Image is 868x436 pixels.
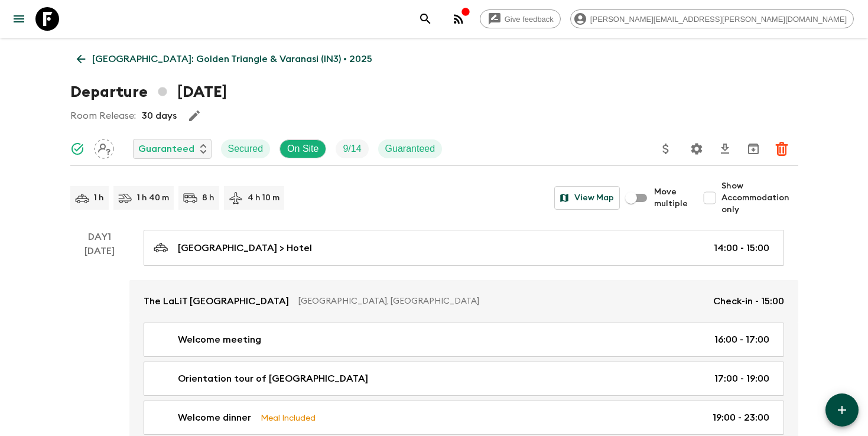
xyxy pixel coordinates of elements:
[654,186,688,210] span: Move multiple
[178,372,368,386] p: Orientation tour of [GEOGRAPHIC_DATA]
[498,15,560,24] span: Give feedback
[414,7,437,31] button: search adventures
[70,80,227,104] h1: Departure [DATE]
[584,15,853,24] span: [PERSON_NAME][EMAIL_ADDRESS][PERSON_NAME][DOMAIN_NAME]
[144,294,289,308] p: The LaLiT [GEOGRAPHIC_DATA]
[343,142,361,156] p: 9 / 14
[713,137,737,161] button: Download CSV
[261,411,316,424] p: Meal Included
[654,137,678,161] button: Update Price, Early Bird Discount and Costs
[714,333,769,347] p: 16:00 - 17:00
[137,192,169,204] p: 1 h 40 m
[92,52,372,66] p: [GEOGRAPHIC_DATA]: Golden Triangle & Varanasi (IN3) • 2025
[94,192,104,204] p: 1 h
[94,142,114,152] span: Assign pack leader
[221,139,271,158] div: Secured
[721,180,798,216] span: Show Accommodation only
[228,142,264,156] p: Secured
[742,137,765,161] button: Archive (Completed, Cancelled or Unsynced Departures only)
[178,241,312,255] p: [GEOGRAPHIC_DATA] > Hotel
[248,192,279,204] p: 4 h 10 m
[70,142,84,156] svg: Synced Successfully
[480,9,561,28] a: Give feedback
[713,294,784,308] p: Check-in - 15:00
[287,142,318,156] p: On Site
[144,401,784,435] a: Welcome dinnerMeal Included19:00 - 23:00
[144,230,784,266] a: [GEOGRAPHIC_DATA] > Hotel14:00 - 15:00
[138,142,194,156] p: Guaranteed
[385,142,435,156] p: Guaranteed
[178,333,261,347] p: Welcome meeting
[336,139,368,158] div: Trip Fill
[202,192,214,204] p: 8 h
[144,323,784,357] a: Welcome meeting16:00 - 17:00
[554,186,620,210] button: View Map
[713,411,769,425] p: 19:00 - 23:00
[70,109,136,123] p: Room Release:
[144,362,784,396] a: Orientation tour of [GEOGRAPHIC_DATA]17:00 - 19:00
[142,109,177,123] p: 30 days
[7,7,31,31] button: menu
[714,241,769,255] p: 14:00 - 15:00
[70,47,379,71] a: [GEOGRAPHIC_DATA]: Golden Triangle & Varanasi (IN3) • 2025
[685,137,708,161] button: Settings
[178,411,251,425] p: Welcome dinner
[298,295,704,307] p: [GEOGRAPHIC_DATA], [GEOGRAPHIC_DATA]
[714,372,769,386] p: 17:00 - 19:00
[279,139,326,158] div: On Site
[570,9,854,28] div: [PERSON_NAME][EMAIL_ADDRESS][PERSON_NAME][DOMAIN_NAME]
[70,230,129,244] p: Day 1
[770,137,794,161] button: Delete
[129,280,798,323] a: The LaLiT [GEOGRAPHIC_DATA][GEOGRAPHIC_DATA], [GEOGRAPHIC_DATA]Check-in - 15:00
